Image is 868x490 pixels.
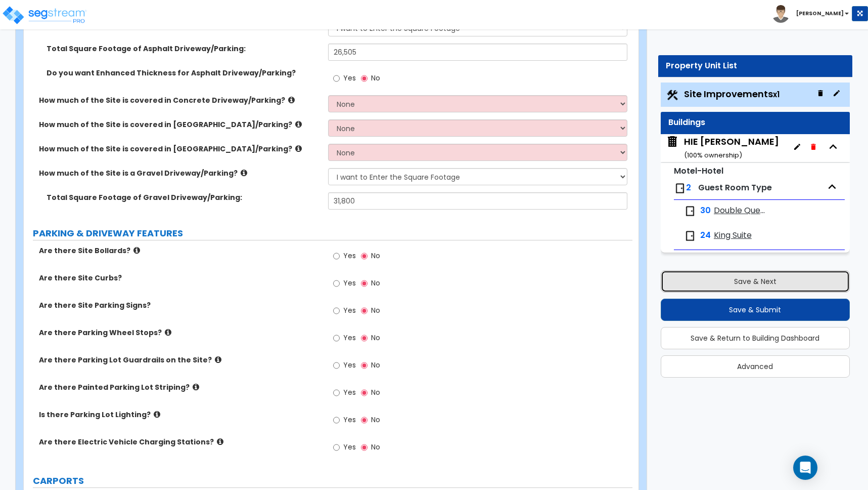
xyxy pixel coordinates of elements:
button: Save & Return to Building Dashboard [661,327,850,349]
label: CARPORTS [33,474,632,487]
label: How much of the Site is covered in Concrete Driveway/Parking? [39,95,321,105]
input: No [361,387,368,398]
span: No [371,278,380,288]
input: No [361,333,368,344]
div: HIE [PERSON_NAME] [684,135,779,161]
label: Are there Site Curbs? [39,273,321,283]
span: No [371,333,380,343]
span: Yes [343,442,356,452]
input: Yes [333,360,340,371]
span: Yes [343,305,356,315]
span: King Suite [714,230,752,241]
input: Yes [333,387,340,398]
label: Are there Parking Lot Guardrails on the Site? [39,355,321,365]
input: No [361,305,368,316]
input: Yes [333,251,340,262]
i: click for more info! [154,411,160,418]
label: How much of the Site is covered in [GEOGRAPHIC_DATA]/Parking? [39,144,321,154]
div: Open Intercom Messenger [793,456,817,480]
label: Are there Site Bollards? [39,246,321,256]
small: ( 100 % ownership) [684,150,742,160]
small: x1 [773,89,780,100]
span: Yes [343,333,356,343]
input: No [361,73,368,84]
span: Yes [343,251,356,261]
input: Yes [333,442,340,453]
span: Site Improvements [684,88,780,100]
i: click for more info! [288,96,295,104]
label: Total Square Footage of Gravel Driveway/Parking: [47,192,321,202]
label: Are there Painted Parking Lot Striping? [39,382,321,392]
span: No [371,251,380,261]
label: Do you want Enhanced Thickness for Asphalt Driveway/Parking? [47,68,321,78]
span: No [371,73,380,83]
b: [PERSON_NAME] [796,10,844,17]
input: Yes [333,278,340,289]
span: Double Queen [714,205,767,217]
label: How much of the Site is covered in [GEOGRAPHIC_DATA]/Parking? [39,119,321,130]
img: door.png [674,182,686,194]
i: click for more info! [241,169,247,177]
span: 24 [700,230,711,241]
span: No [371,415,380,425]
label: Total Square Footage of Asphalt Driveway/Parking: [47,44,321,54]
button: Save & Submit [661,299,850,321]
input: Yes [333,305,340,316]
div: Buildings [668,117,842,129]
i: click for more info! [165,329,171,336]
label: How much of the Site is a Gravel Driveway/Parking? [39,168,321,178]
input: No [361,278,368,289]
span: 30 [700,205,711,217]
label: Are there Electric Vehicle Charging Stations? [39,437,321,447]
img: building.svg [666,135,679,148]
img: logo_pro_r.png [2,5,87,25]
label: PARKING & DRIVEWAY FEATURES [33,227,632,240]
img: door.png [684,205,696,217]
input: No [361,442,368,453]
label: Are there Site Parking Signs? [39,300,321,310]
label: Is there Parking Lot Lighting? [39,410,321,420]
button: Save & Next [661,270,850,293]
span: No [371,387,380,397]
span: Guest Room Type [698,182,772,193]
i: click for more info! [133,247,140,254]
input: Yes [333,333,340,344]
i: click for more info! [215,356,221,363]
input: No [361,251,368,262]
span: Yes [343,415,356,425]
span: Yes [343,278,356,288]
small: Motel-Hotel [674,165,723,177]
input: Yes [333,415,340,426]
input: Yes [333,73,340,84]
span: 2 [686,182,691,193]
span: No [371,305,380,315]
img: Construction.png [666,89,679,102]
img: avatar.png [772,5,790,23]
i: click for more info! [295,145,302,152]
span: Yes [343,73,356,83]
i: click for more info! [217,438,223,445]
img: door.png [684,230,696,242]
span: Yes [343,387,356,397]
input: No [361,360,368,371]
span: No [371,360,380,370]
span: Yes [343,360,356,370]
span: No [371,442,380,452]
input: No [361,415,368,426]
button: Advanced [661,355,850,378]
span: HIE O'Neill [666,135,779,161]
label: Are there Parking Wheel Stops? [39,328,321,338]
i: click for more info! [295,120,302,128]
i: click for more info! [193,383,199,391]
div: Property Unit List [666,60,845,72]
